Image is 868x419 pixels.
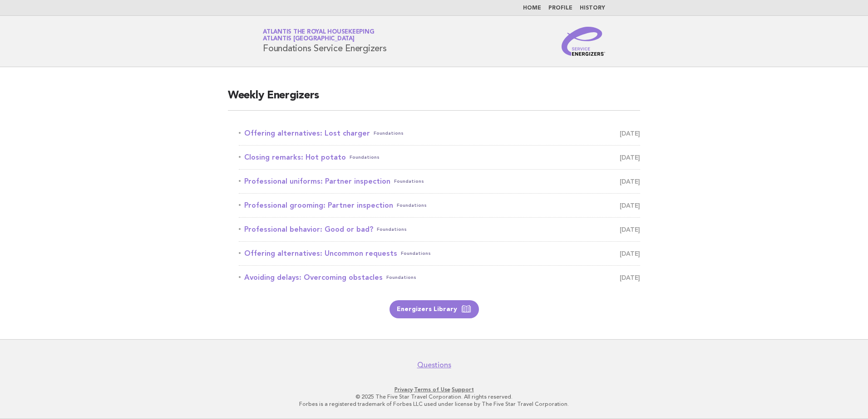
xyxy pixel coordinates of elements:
[350,151,380,164] span: Foundations
[239,175,640,188] a: Professional uniforms: Partner inspectionFoundations [DATE]
[156,400,712,408] p: Forbes is a registered trademark of Forbes LLC used under license by The Five Star Travel Corpora...
[239,127,640,140] a: Offering alternatives: Lost chargerFoundations [DATE]
[414,386,450,393] a: Terms of Use
[390,300,479,318] a: Energizers Library
[228,88,640,111] h2: Weekly Energizers
[374,127,404,140] span: Foundations
[239,271,640,284] a: Avoiding delays: Overcoming obstaclesFoundations [DATE]
[377,223,407,236] span: Foundations
[620,175,640,188] span: [DATE]
[239,151,640,164] a: Closing remarks: Hot potatoFoundations [DATE]
[239,199,640,212] a: Professional grooming: Partner inspectionFoundations [DATE]
[620,247,640,260] span: [DATE]
[156,393,712,400] p: © 2025 The Five Star Travel Corporation. All rights reserved.
[417,361,451,370] a: Questions
[397,199,427,212] span: Foundations
[620,199,640,212] span: [DATE]
[263,29,374,42] a: Atlantis the Royal HousekeepingAtlantis [GEOGRAPHIC_DATA]
[523,5,541,11] a: Home
[156,386,712,393] p: · ·
[395,386,413,393] a: Privacy
[263,36,355,42] span: Atlantis [GEOGRAPHIC_DATA]
[620,223,640,236] span: [DATE]
[239,247,640,260] a: Offering alternatives: Uncommon requestsFoundations [DATE]
[620,127,640,140] span: [DATE]
[580,5,605,11] a: History
[386,271,416,284] span: Foundations
[394,175,424,188] span: Foundations
[548,5,572,11] a: Profile
[452,386,474,393] a: Support
[620,151,640,164] span: [DATE]
[620,271,640,284] span: [DATE]
[562,27,605,56] img: Service Energizers
[263,29,387,53] h1: Foundations Service Energizers
[401,247,431,260] span: Foundations
[239,223,640,236] a: Professional behavior: Good or bad?Foundations [DATE]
